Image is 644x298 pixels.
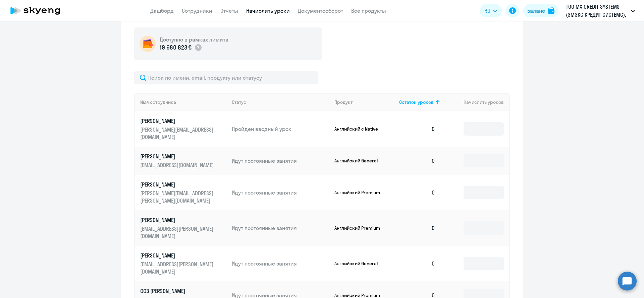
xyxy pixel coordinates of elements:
[566,3,628,19] p: ТОО MX CREDIT SYSTEMS (ЭМЭКС КРЕДИТ СИСТЕМС), Договор (постоплата)
[134,71,318,84] input: Поиск по имени, email, продукту или статусу
[140,153,215,160] p: [PERSON_NAME]
[140,161,215,169] p: [EMAIL_ADDRESS][DOMAIN_NAME]
[441,93,509,111] th: Начислить уроков
[334,126,385,132] p: Английский с Native
[334,158,385,164] p: Английский General
[140,181,215,188] p: [PERSON_NAME]
[232,157,329,164] p: Идут постоянные занятия
[351,7,386,14] a: Все продукты
[140,36,156,52] img: wallet-circle.png
[394,111,441,147] td: 0
[548,7,554,14] img: balance
[140,225,215,240] p: [EMAIL_ADDRESS][PERSON_NAME][DOMAIN_NAME]
[399,99,441,105] div: Остаток уроков
[527,7,545,15] div: Баланс
[140,252,226,275] a: [PERSON_NAME][EMAIL_ADDRESS][PERSON_NAME][DOMAIN_NAME]
[334,190,385,196] p: Английский Premium
[150,7,174,14] a: Дашборд
[232,99,246,105] div: Статус
[484,7,490,15] span: RU
[140,99,176,105] div: Имя сотрудника
[140,117,226,141] a: [PERSON_NAME][PERSON_NAME][EMAIL_ADDRESS][DOMAIN_NAME]
[232,99,329,105] div: Статус
[140,287,215,295] p: CC3 [PERSON_NAME]
[232,260,329,267] p: Идут постоянные занятия
[140,153,226,169] a: [PERSON_NAME][EMAIL_ADDRESS][DOMAIN_NAME]
[140,99,226,105] div: Имя сотрудника
[232,224,329,232] p: Идут постоянные занятия
[562,3,638,19] button: ТОО MX CREDIT SYSTEMS (ЭМЭКС КРЕДИТ СИСТЕМС), Договор (постоплата)
[334,260,385,267] p: Английский General
[140,260,215,275] p: [EMAIL_ADDRESS][PERSON_NAME][DOMAIN_NAME]
[140,216,215,224] p: [PERSON_NAME]
[140,126,215,141] p: [PERSON_NAME][EMAIL_ADDRESS][DOMAIN_NAME]
[232,189,329,196] p: Идут постоянные занятия
[394,210,441,246] td: 0
[140,216,226,240] a: [PERSON_NAME][EMAIL_ADDRESS][PERSON_NAME][DOMAIN_NAME]
[160,43,192,52] p: 19 980 823 €
[182,7,212,14] a: Сотрудники
[480,4,502,17] button: RU
[298,7,343,14] a: Документооборот
[140,181,226,204] a: [PERSON_NAME][PERSON_NAME][EMAIL_ADDRESS][PERSON_NAME][DOMAIN_NAME]
[140,252,215,259] p: [PERSON_NAME]
[140,117,215,125] p: [PERSON_NAME]
[399,99,434,105] span: Остаток уроков
[220,7,238,14] a: Отчеты
[246,7,290,14] a: Начислить уроки
[523,4,558,17] button: Балансbalance
[334,99,353,105] div: Продукт
[232,125,329,133] p: Пройден вводный урок
[140,190,215,204] p: [PERSON_NAME][EMAIL_ADDRESS][PERSON_NAME][DOMAIN_NAME]
[394,147,441,175] td: 0
[394,246,441,281] td: 0
[394,175,441,210] td: 0
[160,36,228,43] h5: Доступно в рамках лимита
[334,99,394,105] div: Продукт
[334,225,385,231] p: Английский Premium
